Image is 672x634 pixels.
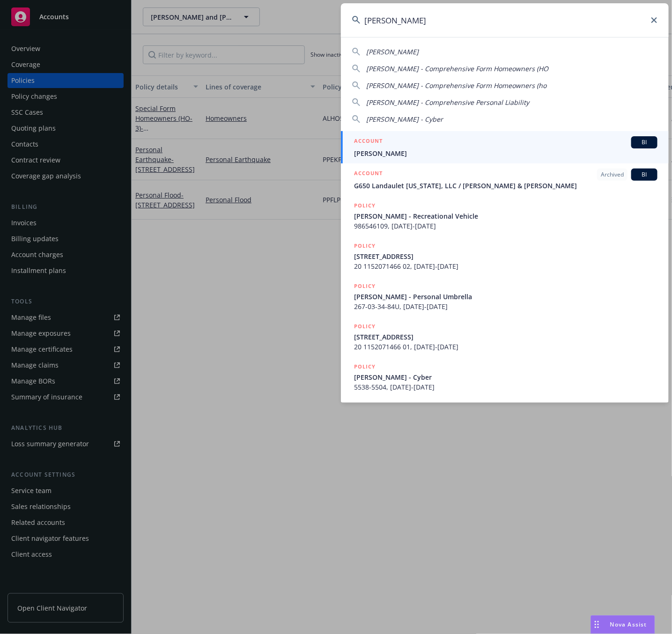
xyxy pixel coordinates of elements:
a: POLICY[STREET_ADDRESS]20 1152071466 01, [DATE]-[DATE] [341,317,669,357]
input: Search... [341,3,669,37]
span: [PERSON_NAME] [354,148,657,158]
span: 267-03-34-84U, [DATE]-[DATE] [354,302,657,311]
h5: POLICY [354,241,376,251]
span: [PERSON_NAME] - Comprehensive Form Homeowners (ho [366,81,546,90]
span: BI [635,138,654,147]
span: [PERSON_NAME] - Cyber [354,372,657,382]
h5: POLICY [354,281,376,291]
span: [PERSON_NAME] - Personal Umbrella [354,292,657,302]
span: 20 1152071466 02, [DATE]-[DATE] [354,261,657,271]
a: POLICY[PERSON_NAME] - Personal Umbrella267-03-34-84U, [DATE]-[DATE] [341,276,669,317]
a: ACCOUNTBI[PERSON_NAME] [341,131,669,163]
h5: POLICY [354,362,376,371]
h5: POLICY [354,322,376,331]
span: Nova Assist [610,620,647,628]
span: [PERSON_NAME] - Cyber [366,115,443,124]
span: [PERSON_NAME] - Comprehensive Form Homeowners (HO [366,64,548,73]
span: BI [635,170,654,179]
span: 5538-5504, [DATE]-[DATE] [354,382,657,392]
h5: ACCOUNT [354,136,383,147]
span: [PERSON_NAME] - Comprehensive Personal Liability [366,98,529,107]
h5: ACCOUNT [354,169,383,180]
span: [STREET_ADDRESS] [354,251,657,261]
span: Archived [601,170,624,179]
span: [PERSON_NAME] [366,47,419,56]
a: POLICY[PERSON_NAME] - Cyber5538-5504, [DATE]-[DATE] [341,357,669,397]
span: 20 1152071466 01, [DATE]-[DATE] [354,342,657,352]
h5: POLICY [354,201,376,210]
button: Nova Assist [591,615,655,634]
span: [PERSON_NAME] - Recreational Vehicle [354,211,657,221]
span: 986546109, [DATE]-[DATE] [354,221,657,231]
span: G650 Landaulet [US_STATE], LLC / [PERSON_NAME] & [PERSON_NAME] [354,181,657,191]
a: ACCOUNTArchivedBIG650 Landaulet [US_STATE], LLC / [PERSON_NAME] & [PERSON_NAME] [341,163,669,196]
span: [STREET_ADDRESS] [354,332,657,342]
a: POLICY[PERSON_NAME] - Recreational Vehicle986546109, [DATE]-[DATE] [341,196,669,236]
div: Drag to move [591,616,603,634]
a: POLICY[STREET_ADDRESS]20 1152071466 02, [DATE]-[DATE] [341,236,669,276]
